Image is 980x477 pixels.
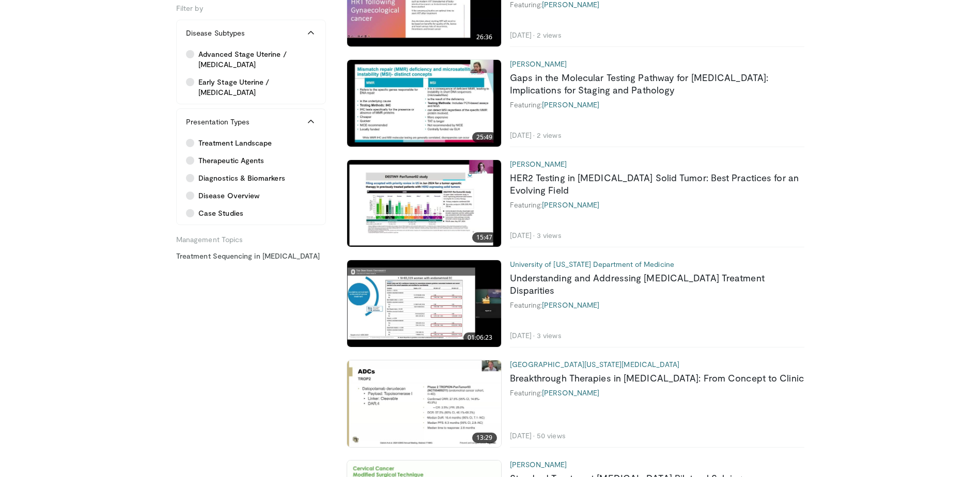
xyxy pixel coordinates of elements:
[542,300,599,309] a: [PERSON_NAME]
[510,30,535,40] li: [DATE]
[510,272,765,296] a: Understanding and Addressing [MEDICAL_DATA] Treatment Disparities
[198,208,243,218] span: Case Studies
[347,60,501,147] img: 14d42af2-2bd7-48e8-8cb6-1ade7ba9b42e.620x360_q85_upscale.jpg
[510,460,567,469] a: [PERSON_NAME]
[463,332,497,343] span: 01:06:23
[537,131,562,140] li: 2 views
[510,160,567,168] a: [PERSON_NAME]
[198,155,264,166] span: Therapeutic Agents
[347,260,501,347] img: d33eac9f-8d24-41ac-9026-bf972404f113.620x360_q85_upscale.jpg
[347,360,501,447] a: 13:29
[472,232,497,243] span: 15:47
[472,132,497,142] span: 25:49
[176,231,326,245] h5: Management Topics
[510,200,804,210] div: Featuring:
[198,49,316,70] span: Advanced Stage Uterine / [MEDICAL_DATA]
[347,60,501,147] a: 25:49
[198,173,285,183] span: Diagnostics & Biomarkers
[510,231,535,240] li: [DATE]
[177,109,325,135] button: Presentation Types
[537,231,562,240] li: 3 views
[347,260,501,347] a: 01:06:23
[198,138,272,148] span: Treatment Landscape
[472,32,497,42] span: 26:36
[510,360,680,369] a: [GEOGRAPHIC_DATA][US_STATE][MEDICAL_DATA]
[510,431,535,440] li: [DATE]
[472,433,497,443] span: 13:29
[510,331,535,340] li: [DATE]
[347,360,501,447] img: a00107f5-776f-4ae9-866f-e2a0f565cdbb.620x360_q85_upscale.jpg
[510,131,535,140] li: [DATE]
[510,172,799,196] a: HER2 Testing in [MEDICAL_DATA] Solid Tumor: Best Practices for an Evolving Field
[542,388,599,397] a: [PERSON_NAME]
[537,431,566,440] li: 50 views
[537,30,562,40] li: 2 views
[510,300,804,310] div: Featuring:
[347,160,501,247] a: 15:47
[198,77,316,98] span: Early Stage Uterine / [MEDICAL_DATA]
[510,59,567,68] a: [PERSON_NAME]
[542,100,599,109] a: [PERSON_NAME]
[510,260,674,268] a: University of [US_STATE] Department of Medicine
[510,100,804,109] div: Featuring:
[537,331,562,340] li: 3 views
[347,160,501,247] img: c89d18af-f0be-40b9-b72a-531e4b6d6ce8.620x360_q85_upscale.jpg
[510,372,804,384] a: Breakthrough Therapies in [MEDICAL_DATA]: From Concept to Clinic
[542,200,599,209] a: [PERSON_NAME]
[510,72,769,96] a: Gaps in the Molecular Testing Pathway for [MEDICAL_DATA]: Implications for Staging and Pathology
[176,251,326,261] a: Treatment Sequencing in [MEDICAL_DATA]
[510,388,804,397] div: Featuring:
[177,20,325,46] button: Disease Subtypes
[198,190,259,201] span: Disease Overview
